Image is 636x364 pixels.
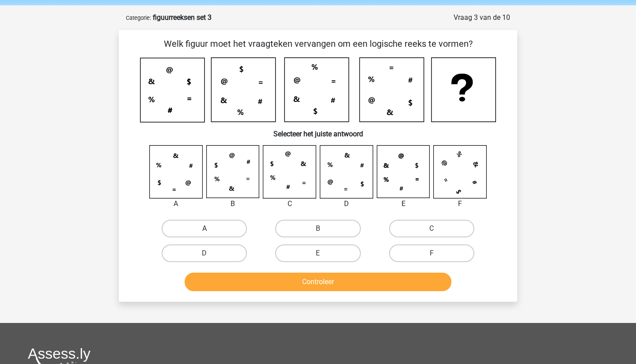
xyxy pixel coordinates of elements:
[200,199,266,209] div: B
[133,37,503,50] p: Welk figuur moet het vraagteken vervangen om een logische reeks te vormen?
[313,199,380,209] div: D
[454,12,510,23] div: Vraag 3 van de 10
[185,273,452,291] button: Controleer
[427,199,493,209] div: F
[275,220,360,237] label: B
[153,13,212,22] strong: figuurreeksen set 3
[389,244,474,262] label: F
[143,199,209,209] div: A
[133,123,503,138] h6: Selecteer het juiste antwoord
[162,244,247,262] label: D
[126,15,151,21] small: Categorie:
[256,199,323,209] div: C
[389,220,474,237] label: C
[370,199,437,209] div: E
[275,244,360,262] label: E
[162,220,247,237] label: A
